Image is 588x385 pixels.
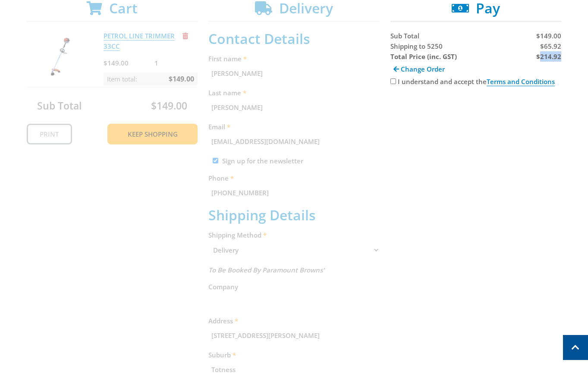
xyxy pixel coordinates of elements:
[536,31,561,40] span: $149.00
[536,52,561,61] strong: $214.92
[487,77,555,86] a: Terms and Conditions
[390,78,396,84] input: Please accept the terms and conditions.
[390,42,443,50] span: Shipping to 5250
[390,52,457,61] strong: Total Price (inc. GST)
[401,65,445,73] span: Change Order
[390,62,448,76] a: Change Order
[540,42,561,50] span: $65.92
[398,77,555,86] label: I understand and accept the
[390,31,419,40] span: Sub Total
